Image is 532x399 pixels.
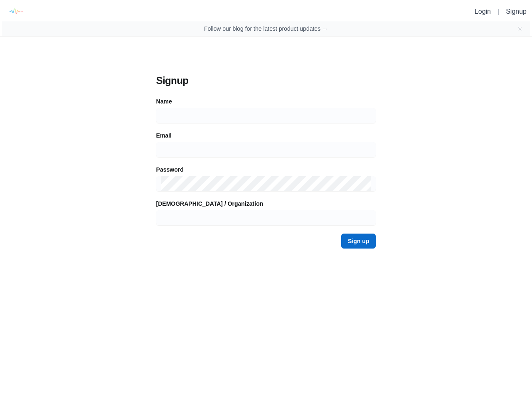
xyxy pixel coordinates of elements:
[506,8,527,15] a: Signup
[156,131,172,140] label: Email
[341,234,376,249] button: Sign up
[6,2,25,21] img: logo
[204,25,328,33] a: Follow our blog for the latest product updates →
[156,165,184,174] label: Password
[156,74,376,87] h3: Signup
[156,97,172,106] label: Name
[156,199,264,208] label: [DEMOGRAPHIC_DATA] / Organization
[475,8,491,15] a: Login
[494,7,502,17] li: |
[517,25,523,32] button: Close banner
